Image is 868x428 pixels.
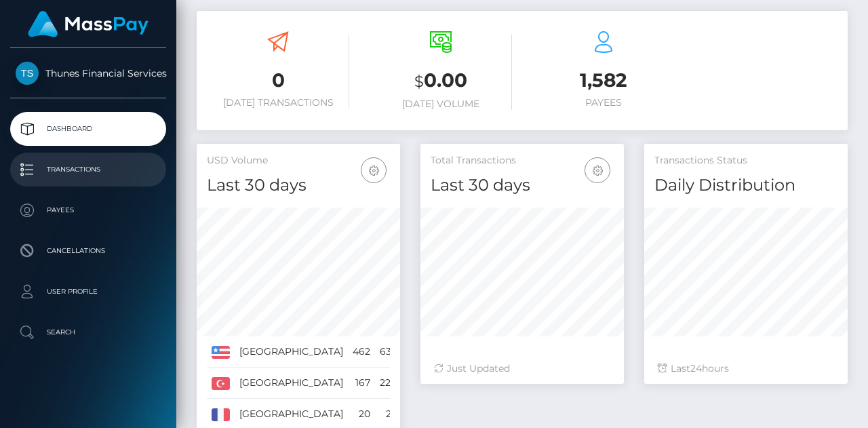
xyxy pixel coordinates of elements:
[431,174,614,197] h4: Last 30 days
[10,67,166,79] span: Thunes Financial Services
[16,281,161,302] p: User Profile
[414,72,424,91] small: $
[375,336,417,368] td: 63.55%
[348,336,375,368] td: 462
[10,112,166,146] a: Dashboard
[658,362,834,376] div: Last hours
[10,275,166,309] a: User Profile
[212,346,230,358] img: US.png
[654,174,837,197] h4: Daily Distribution
[207,67,349,94] h3: 0
[370,98,512,110] h6: [DATE] Volume
[207,174,390,197] h4: Last 30 days
[212,408,230,421] img: FR.png
[235,336,348,368] td: [GEOGRAPHIC_DATA]
[348,368,375,399] td: 167
[10,234,166,268] a: Cancellations
[375,368,417,399] td: 22.97%
[10,193,166,227] a: Payees
[16,241,161,261] p: Cancellations
[16,119,161,139] p: Dashboard
[16,159,161,180] p: Transactions
[16,200,161,220] p: Payees
[28,11,149,37] img: MassPay Logo
[10,153,166,187] a: Transactions
[690,362,702,374] span: 24
[212,377,230,389] img: TR.png
[207,154,390,168] h5: USD Volume
[532,97,675,109] h6: Payees
[370,67,512,95] h3: 0.00
[654,154,837,168] h5: Transactions Status
[532,67,675,94] h3: 1,582
[207,97,349,109] h6: [DATE] Transactions
[16,62,39,85] img: Thunes Financial Services
[10,315,166,349] a: Search
[235,368,348,399] td: [GEOGRAPHIC_DATA]
[16,322,161,343] p: Search
[434,362,610,376] div: Just Updated
[431,154,614,168] h5: Total Transactions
